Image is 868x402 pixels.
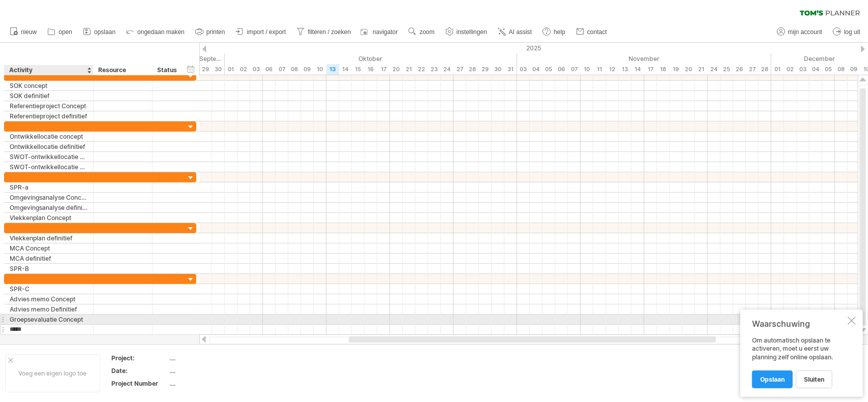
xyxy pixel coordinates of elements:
[45,25,75,39] a: open
[276,64,288,75] div: dinsdag, 7 Oktober 2025
[225,53,517,64] div: Oktober 2025
[657,64,670,75] div: dinsdag, 18 November 2025
[98,65,146,75] div: Resource
[406,25,437,39] a: zoom
[225,64,237,75] div: woensdag, 1 Oktober 2025
[10,91,88,101] div: SOK definitief
[504,64,517,75] div: vrijdag, 31 Oktober 2025
[359,25,401,39] a: navigator
[10,132,88,141] div: Ontwikkellocatie concept
[377,64,390,75] div: vrijdag, 17 Oktober 2025
[492,64,504,75] div: donderdag, 30 Oktober 2025
[466,64,479,75] div: dinsdag, 28 Oktober 2025
[9,65,87,75] div: Activity
[517,64,530,75] div: maandag, 3 November 2025
[848,64,860,75] div: dinsdag, 9 December 2025
[606,64,619,75] div: woensdag, 12 November 2025
[288,64,301,75] div: woensdag, 8 Oktober 2025
[169,354,255,362] div: ....
[10,142,88,151] div: Ontwikkellocatie definitief
[587,28,607,36] span: contact
[339,64,352,75] div: dinsdag, 14 Oktober 2025
[111,354,167,362] div: Project:
[124,25,188,39] a: ongedaan maken
[10,111,88,121] div: Referentieproject definitief
[682,64,695,75] div: donderdag, 20 November 2025
[308,28,351,36] span: filteren / zoeken
[530,64,543,75] div: dinsdag, 4 November 2025
[7,25,40,39] a: nieuw
[250,64,263,75] div: vrijdag, 3 Oktober 2025
[365,64,377,75] div: donderdag, 16 Oktober 2025
[797,64,810,75] div: woensdag, 3 December 2025
[206,28,225,36] span: printen
[10,193,88,202] div: Omgevingsanalyse Concept
[10,254,88,263] div: MCA definitief
[721,64,733,75] div: dinsdag, 25 November 2025
[632,64,644,75] div: vrijdag, 14 November 2025
[593,64,606,75] div: dinsdag, 11 November 2025
[788,28,822,36] span: mijn account
[415,64,428,75] div: woensdag, 22 Oktober 2025
[10,213,88,223] div: Vlekkenplan Concept
[454,64,466,75] div: maandag, 27 Oktober 2025
[784,64,797,75] div: dinsdag, 2 December 2025
[10,304,88,314] div: Advies memo Definitief
[540,25,568,39] a: help
[517,53,771,64] div: November 2025
[752,336,846,388] div: Om automatisch opslaan te activeren, moet u eerst uw planning zelf online opslaan.
[373,28,398,36] span: navigator
[403,64,415,75] div: dinsdag, 21 Oktober 2025
[94,28,115,36] span: opslaan
[509,28,532,36] span: AI assist
[326,64,339,75] div: maandag, 13 Oktober 2025
[771,64,784,75] div: maandag, 1 December 2025
[80,25,118,39] a: opslaan
[247,28,286,36] span: import / export
[10,101,88,111] div: Referentieproject Concept
[301,64,314,75] div: donderdag, 9 Oktober 2025
[733,64,746,75] div: woensdag, 26 November 2025
[21,28,37,36] span: nieuw
[10,182,88,192] div: SPR-a
[670,64,682,75] div: woensdag, 19 November 2025
[10,294,88,304] div: Advies memo Concept
[390,64,403,75] div: maandag, 20 Oktober 2025
[193,25,228,39] a: printen
[10,162,88,172] div: SWOT-ontwikkellocatie definitief
[10,284,88,294] div: SPR-C
[111,379,167,388] div: Project Number
[111,366,167,375] div: Date:
[543,64,555,75] div: woensdag, 5 November 2025
[157,65,179,75] div: Status
[830,25,863,39] a: log uit
[760,376,785,383] span: Opslaan
[10,203,88,212] div: Omgevingsanalyse definitief
[746,64,759,75] div: donderdag, 27 November 2025
[443,25,490,39] a: instellingen
[708,64,721,75] div: maandag, 24 November 2025
[752,370,793,388] a: Opslaan
[199,64,212,75] div: maandag, 29 September 2025
[695,64,708,75] div: vrijdag, 21 November 2025
[555,64,568,75] div: donderdag, 6 November 2025
[294,25,354,39] a: filteren / zoeken
[352,64,365,75] div: woensdag, 15 Oktober 2025
[568,64,581,75] div: vrijdag, 7 November 2025
[428,64,441,75] div: donderdag, 23 Oktober 2025
[10,81,88,90] div: SOK concept
[822,64,835,75] div: vrijdag, 5 December 2025
[619,64,632,75] div: donderdag, 13 November 2025
[237,64,250,75] div: donderdag, 2 Oktober 2025
[441,64,454,75] div: vrijdag, 24 Oktober 2025
[644,64,657,75] div: maandag, 17 November 2025
[554,28,565,36] span: help
[810,64,822,75] div: donderdag, 4 December 2025
[10,233,88,243] div: Vlekkenplan definitief
[574,25,610,39] a: contact
[10,152,88,162] div: SWOT-ontwikkellocatie concept
[10,315,88,324] div: Groepsevaluatie Concept
[479,64,492,75] div: woensdag, 29 Oktober 2025
[495,25,535,39] a: AI assist
[263,64,276,75] div: maandag, 6 Oktober 2025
